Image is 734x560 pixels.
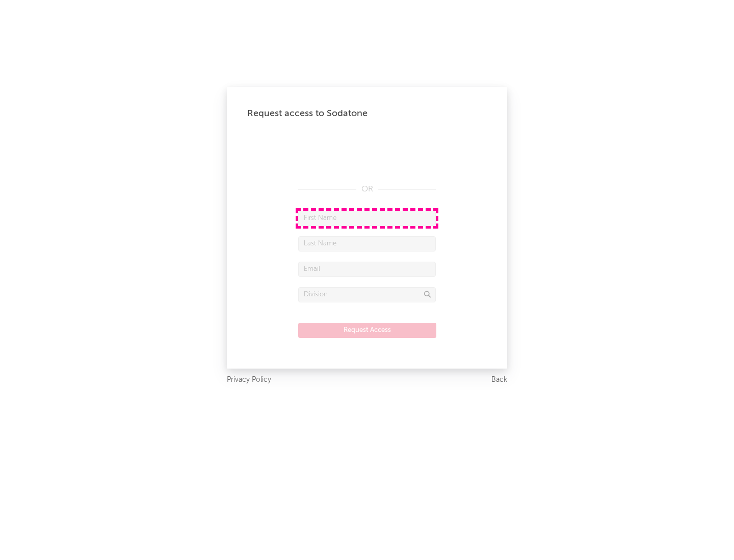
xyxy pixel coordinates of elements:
[298,323,436,338] button: Request Access
[298,236,436,251] input: Last Name
[227,374,271,386] a: Privacy Policy
[298,287,436,302] input: Division
[491,374,507,386] a: Back
[247,107,487,120] div: Request access to Sodatone
[298,183,436,195] div: OR
[298,211,436,226] input: First Name
[298,262,436,277] input: Email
